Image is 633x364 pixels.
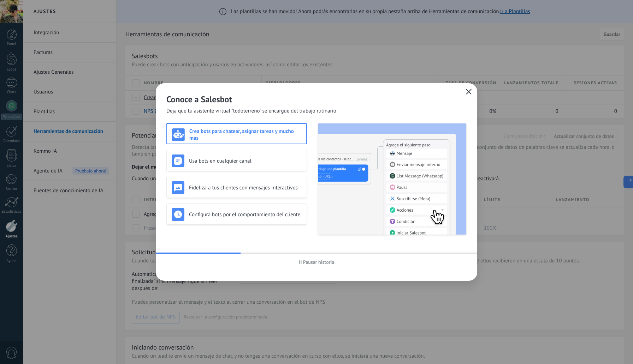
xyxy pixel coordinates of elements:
[166,94,467,105] h2: Conoce a Salesbot
[189,128,301,141] h3: Crea bots para chatear, asignar tareas y mucho más
[296,257,338,267] button: Pausar historia
[189,158,302,164] h3: Usa bots en cualquier canal
[303,260,335,265] span: Pausar historia
[189,211,302,218] h3: Configura bots por el comportamiento del cliente
[166,108,336,115] span: Deja que tu asistente virtual "todoterreno" se encargue del trabajo rutinario
[189,184,302,191] h3: Fideliza a tus clientes con mensajes interactivos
